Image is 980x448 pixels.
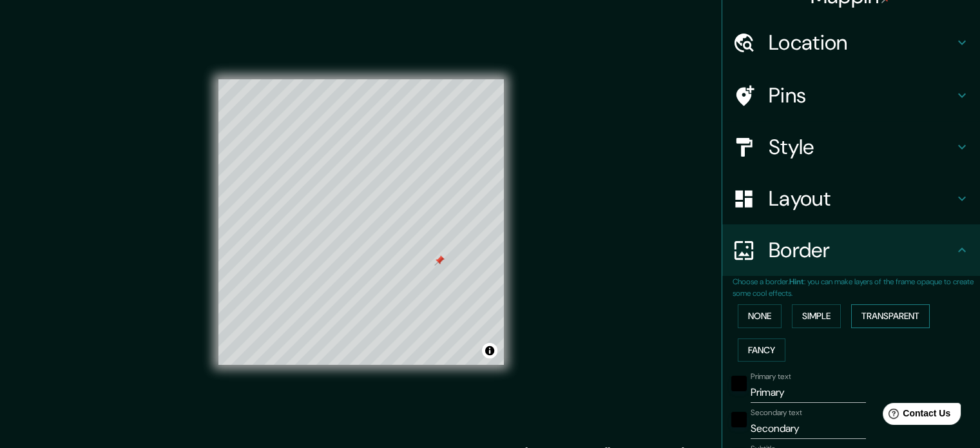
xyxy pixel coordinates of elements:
[789,277,804,287] b: Hint
[722,224,980,276] div: Border
[731,412,747,427] button: black
[731,376,747,391] button: black
[751,407,802,418] label: Secondary text
[738,304,782,328] button: None
[851,304,930,328] button: Transparent
[865,398,966,434] iframe: Help widget launcher
[769,186,954,211] h4: Layout
[769,134,954,160] h4: Style
[792,304,841,328] button: Simple
[722,121,980,173] div: Style
[769,237,954,263] h4: Border
[738,338,785,362] button: Fancy
[733,276,980,299] p: Choose a border. : you can make layers of the frame opaque to create some cool effects.
[482,343,497,358] button: Toggle attribution
[769,30,954,55] h4: Location
[722,17,980,68] div: Location
[769,83,954,108] h4: Pins
[751,371,791,382] label: Primary text
[722,173,980,224] div: Layout
[722,70,980,121] div: Pins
